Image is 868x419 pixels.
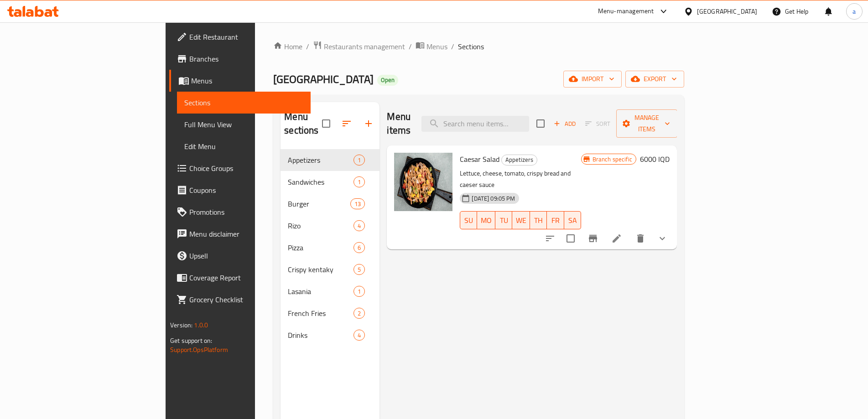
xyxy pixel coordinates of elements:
a: Edit Menu [177,135,311,157]
button: SA [564,211,581,229]
span: 1 [354,178,364,186]
a: Choice Groups [169,157,311,179]
div: [GEOGRAPHIC_DATA] [697,6,757,16]
div: Open [377,75,398,86]
div: French Fries2 [281,302,379,324]
span: WE [516,214,526,227]
span: Get support on: [170,335,212,347]
span: 4 [354,331,364,340]
div: items [353,286,365,297]
span: Select to update [561,229,580,248]
span: 13 [351,200,364,208]
li: / [409,41,412,52]
button: WE [512,211,530,229]
span: Drinks [288,330,353,341]
a: Menus [416,41,447,52]
span: Choice Groups [189,163,303,174]
a: Coupons [169,179,311,201]
div: Lasania1 [281,280,379,302]
div: Sandwiches1 [281,171,379,193]
span: Lasania [288,286,353,297]
div: items [350,198,365,209]
span: Appetizers [502,155,537,165]
span: Menus [191,75,303,86]
span: Full Menu View [184,119,303,130]
span: 1.0.0 [194,319,208,331]
span: TU [499,214,509,227]
a: Grocery Checklist [169,289,311,310]
div: Rizo [288,220,353,231]
span: Add item [550,117,579,131]
span: a [852,6,856,16]
div: items [353,220,365,231]
div: Menu-management [598,6,654,17]
button: FR [547,211,564,229]
span: Branch specific [589,155,636,164]
span: Promotions [189,207,303,217]
button: Manage items [616,109,677,138]
a: Support.OpsPlatform [170,344,228,356]
div: items [353,155,365,166]
span: [GEOGRAPHIC_DATA] [273,69,374,89]
span: Pizza [288,242,353,253]
div: Pizza6 [281,237,379,259]
div: Appetizers [501,155,537,166]
button: Add [550,117,579,131]
span: 1 [354,287,364,296]
button: SU [460,211,477,229]
span: SA [568,214,577,227]
div: Sandwiches [288,176,353,187]
span: Appetizers [288,155,353,166]
span: Burger [288,198,350,209]
span: Upsell [189,250,303,261]
span: Grocery Checklist [189,294,303,305]
div: items [353,176,365,187]
div: Appetizers1 [281,149,379,171]
button: MO [477,211,495,229]
span: 2 [354,309,364,318]
a: Menus [169,70,311,92]
button: sort-choices [539,228,561,249]
button: import [563,71,622,88]
div: Drinks4 [281,324,379,346]
a: Coverage Report [169,267,311,289]
a: Edit menu item [611,233,622,244]
span: French Fries [288,308,353,319]
span: import [571,73,614,85]
span: Version: [170,319,192,331]
span: Coupons [189,185,303,196]
span: Sections [184,97,303,108]
button: Branch-specific-item [582,228,604,249]
span: MO [481,214,492,227]
img: Caesar Salad [394,153,452,211]
span: TH [534,214,543,227]
span: Coverage Report [189,272,303,283]
p: Lettuce, cheese, tomato, crispy bread and caeser sauce [460,168,581,191]
button: Add section [358,113,379,134]
a: Menu disclaimer [169,223,311,245]
span: Select all sections [317,114,336,133]
a: Promotions [169,201,311,223]
div: Rizo4 [281,215,379,237]
span: Select section [531,114,550,133]
span: Edit Menu [184,141,303,152]
span: Menus [426,41,447,52]
span: Crispy kentaky [288,264,353,275]
span: 1 [354,156,364,165]
nav: breadcrumb [273,41,684,52]
span: Open [377,76,398,84]
span: Add [552,119,577,129]
button: TU [495,211,512,229]
a: Edit Restaurant [169,26,311,48]
button: export [625,71,684,88]
h6: 6000 IQD [640,153,670,166]
span: [DATE] 09:05 PM [468,194,519,203]
a: Sections [177,92,311,114]
a: Restaurants management [313,41,405,52]
div: Burger13 [281,193,379,215]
